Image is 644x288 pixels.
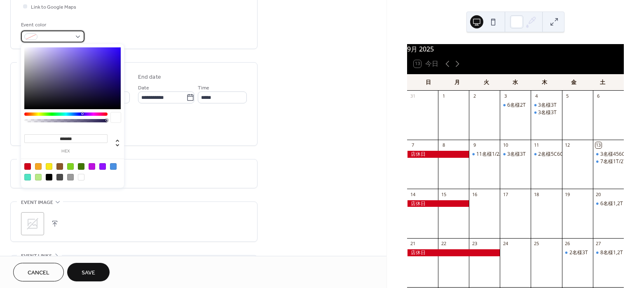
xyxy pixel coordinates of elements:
div: #F8E71C [46,163,52,170]
div: 8名様1,2T [593,249,624,256]
div: #8B572A [56,163,63,170]
div: 26 [564,241,571,247]
div: 3名様3T [531,102,562,109]
div: 31 [410,93,416,99]
span: Event links [21,252,52,260]
div: 16 [471,191,478,197]
span: Save [82,269,95,277]
div: 23 [471,241,478,247]
span: Event image [21,198,53,207]
div: 20 [595,191,602,197]
div: 3名様3T [507,151,526,158]
div: 9 [471,142,478,148]
div: 13 [595,142,602,148]
div: 6名様1,2T [600,200,623,207]
div: 12 [564,142,571,148]
span: Link to Google Maps [31,3,76,12]
div: #4A90E2 [110,163,117,170]
div: 3名様456C [593,151,624,158]
div: 10 [502,142,508,148]
div: 3名様456C [600,151,625,158]
div: 21 [410,241,416,247]
div: 6名様2T [500,102,531,109]
div: 3名様3T [538,109,557,116]
div: #7ED321 [67,163,74,170]
div: 18 [533,191,539,197]
div: 11名様1/2/3T [476,151,507,158]
div: 2 [471,93,478,99]
div: 2名様5C6C [531,151,562,158]
div: 9月 2025 [407,44,624,54]
div: ••• [11,255,257,273]
div: 月 [443,74,472,91]
div: 1 [440,93,447,99]
div: 11 [533,142,539,148]
div: #9013FE [99,163,106,170]
div: 4 [533,93,539,99]
div: 土 [588,74,617,91]
div: 25 [533,241,539,247]
div: 7 [410,142,416,148]
span: Cancel [28,269,49,277]
div: End date [138,73,161,82]
div: 金 [559,74,588,91]
div: #50E3C2 [24,174,31,180]
div: ; [21,212,44,235]
div: 11名様1/2/3T [469,151,500,158]
div: 6名様1,2T [593,200,624,207]
div: 19 [564,191,571,197]
div: #BD10E0 [89,163,95,170]
div: 日 [414,74,443,91]
div: 2名様3T [562,249,593,256]
span: Date [138,84,149,92]
div: 店休日 [407,249,500,256]
div: 24 [502,241,508,247]
div: 15 [440,191,447,197]
div: 3名様3T [500,151,531,158]
div: 27 [595,241,602,247]
div: 6 [595,93,602,99]
div: #000000 [46,174,52,180]
div: 2名様3T [569,249,588,256]
div: #FFFFFF [78,174,84,180]
div: 3名様3T [531,109,562,116]
div: 8名様1,2T [600,249,623,256]
div: #4A4A4A [56,174,63,180]
div: 木 [530,74,559,91]
div: 店休日 [407,151,469,158]
div: #F5A623 [35,163,42,170]
div: Event color [21,21,83,29]
div: 7名様1T/2T [593,158,624,165]
div: 5 [564,93,571,99]
div: #B8E986 [35,174,42,180]
div: 水 [501,74,530,91]
div: 3名様3T [538,102,557,109]
div: 3 [502,93,508,99]
div: 6名様2T [507,102,526,109]
div: 17 [502,191,508,197]
div: 22 [440,241,447,247]
label: hex [24,149,108,154]
div: 火 [472,74,501,91]
span: Time [198,84,209,92]
div: 8 [440,142,447,148]
button: Save [67,263,110,281]
div: 14 [410,191,416,197]
div: #9B9B9B [67,174,74,180]
div: 7名様1T/2T [600,158,626,165]
div: 2名様5C6C [538,151,563,158]
div: #D0021B [24,163,31,170]
div: #417505 [78,163,84,170]
div: 店休日 [407,200,469,207]
button: Cancel [13,263,64,281]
